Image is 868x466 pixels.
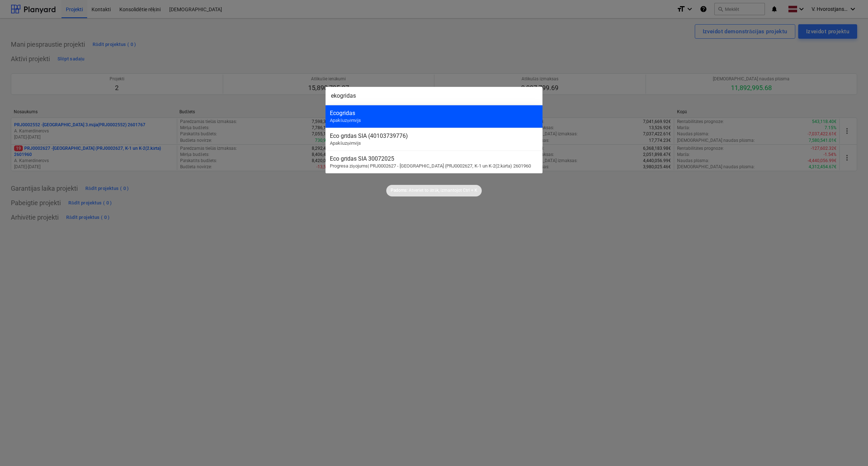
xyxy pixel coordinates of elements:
[330,132,538,139] div: Eco grīdas SIA (40103739776)
[386,185,482,196] div: Padoms:Atveriet to ātrāk, izmantojotCtrl + K
[325,87,542,105] input: Meklēt projektus, rindas, līgumus, progresa ziņojumus, apakšuzņēmējus ...
[391,187,408,194] p: Padoms:
[330,163,531,169] span: Progresa ziņojums | PRJ0002627 - [GEOGRAPHIC_DATA] (PRJ0002627, K-1 un K-2(2.kārta) 2601960
[330,155,538,162] div: Eco grīdas SIA 30072025
[832,431,868,466] iframe: Chat Widget
[330,140,361,146] span: Apakšuzņēmējs
[325,128,542,151] div: Eco grīdas SIA (40103739776)Apakšuzņēmējs
[330,110,538,116] div: Ecogridas
[330,118,361,123] span: Apakšuzņēmējs
[409,187,462,194] p: Atveriet to ātrāk, izmantojot
[463,187,477,194] p: Ctrl + K
[325,151,542,173] div: Eco grīdas SIA 30072025Progresa ziņojums| PRJ0002627 - [GEOGRAPHIC_DATA] (PRJ0002627, K-1 un K-2(...
[325,105,542,128] div: EcogridasApakšuzņēmējs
